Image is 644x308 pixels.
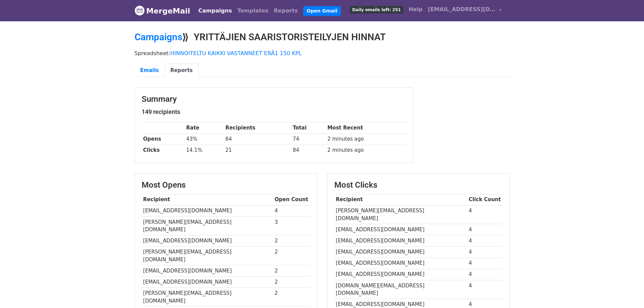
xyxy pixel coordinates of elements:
[185,145,224,156] td: 14.1%
[142,134,185,145] th: Opens
[334,180,503,190] h3: Most Clicks
[291,122,326,134] th: Total
[428,5,496,14] span: [EMAIL_ADDRESS][DOMAIN_NAME]
[142,194,273,205] th: Recipient
[334,280,467,299] td: [DOMAIN_NAME][EMAIL_ADDRESS][DOMAIN_NAME]
[224,134,291,145] td: 64
[334,235,467,246] td: [EMAIL_ADDRESS][DOMAIN_NAME]
[185,134,224,145] td: 43%
[142,145,185,156] th: Clicks
[142,108,406,116] h5: 149 recipients
[467,205,503,224] td: 4
[142,246,273,265] td: [PERSON_NAME][EMAIL_ADDRESS][DOMAIN_NAME]
[135,31,510,43] h2: ⟫ YRITTÄJIEN SAARISTORISTEILYJEN HINNAT
[334,205,467,224] td: [PERSON_NAME][EMAIL_ADDRESS][DOMAIN_NAME]
[142,288,273,307] td: [PERSON_NAME][EMAIL_ADDRESS][DOMAIN_NAME]
[142,277,273,288] td: [EMAIL_ADDRESS][DOMAIN_NAME]
[303,6,341,16] a: Open Gmail
[291,145,326,156] td: 84
[273,194,310,205] th: Open Count
[235,4,271,18] a: Templates
[334,269,467,280] td: [EMAIL_ADDRESS][DOMAIN_NAME]
[467,194,503,205] th: Click Count
[170,50,302,56] a: HINNOITELTU KAIKKI VASTANNEET ERÄ1 150 KPL
[347,3,406,16] a: Daily emails left: 251
[142,205,273,216] td: [EMAIL_ADDRESS][DOMAIN_NAME]
[326,145,406,156] td: 2 minutes ago
[185,122,224,134] th: Rate
[273,277,310,288] td: 2
[334,246,467,258] td: [EMAIL_ADDRESS][DOMAIN_NAME]
[326,134,406,145] td: 2 minutes ago
[142,180,310,190] h3: Most Opens
[135,5,145,16] img: MergeMail logo
[273,246,310,265] td: 2
[273,288,310,307] td: 2
[224,145,291,156] td: 21
[165,64,198,77] a: Reports
[224,122,291,134] th: Recipients
[291,134,326,145] td: 74
[271,4,301,18] a: Reports
[135,50,510,57] p: Spreadsheet:
[142,216,273,235] td: [PERSON_NAME][EMAIL_ADDRESS][DOMAIN_NAME]
[326,122,406,134] th: Most Recent
[425,3,504,19] a: [EMAIL_ADDRESS][DOMAIN_NAME]
[135,64,165,77] a: Emails
[273,205,310,216] td: 4
[273,235,310,246] td: 2
[467,280,503,299] td: 4
[467,258,503,269] td: 4
[142,94,406,104] h3: Summary
[135,4,190,18] a: MergeMail
[273,265,310,277] td: 2
[467,269,503,280] td: 4
[142,235,273,246] td: [EMAIL_ADDRESS][DOMAIN_NAME]
[142,265,273,277] td: [EMAIL_ADDRESS][DOMAIN_NAME]
[350,6,403,14] span: Daily emails left: 251
[467,224,503,235] td: 4
[135,31,182,43] a: Campaigns
[196,4,235,18] a: Campaigns
[467,235,503,246] td: 4
[273,216,310,235] td: 3
[467,246,503,258] td: 4
[406,3,425,16] a: Help
[334,224,467,235] td: [EMAIL_ADDRESS][DOMAIN_NAME]
[334,258,467,269] td: [EMAIL_ADDRESS][DOMAIN_NAME]
[334,194,467,205] th: Recipient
